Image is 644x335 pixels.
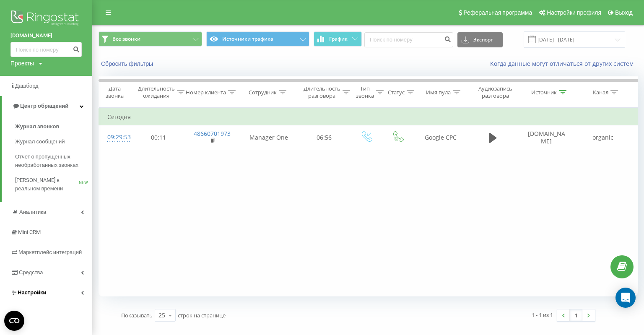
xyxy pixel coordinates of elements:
span: Показывать [121,312,153,319]
span: Все звонки [112,36,140,42]
td: Manager One [239,125,298,150]
td: [DOMAIN_NAME] [518,125,575,150]
a: Центр обращений [2,96,92,116]
a: Отчет о пропущенных необработанных звонках [15,149,92,173]
a: [DOMAIN_NAME] [10,31,82,40]
div: Тип звонка [356,85,374,99]
input: Поиск по номеру [364,32,453,47]
a: Журнал сообщений [15,134,92,149]
span: Настройки [18,289,47,296]
div: Источник [531,89,557,96]
a: 48660701973 [194,130,231,138]
td: 06:56 [298,125,351,150]
span: Дашборд [15,83,39,89]
a: Журнал звонков [15,119,92,134]
span: Журнал сообщений [15,138,65,146]
span: Средства [19,269,43,275]
button: График [314,31,362,47]
div: Длительность разговора [304,85,340,99]
span: Журнал звонков [15,122,59,131]
td: 00:11 [132,125,185,150]
td: organic [575,125,631,150]
input: Поиск по номеру [10,42,82,57]
span: Реферальная программа [463,9,532,16]
a: Когда данные могут отличаться от других систем [490,60,638,68]
a: [PERSON_NAME] в реальном времениNEW [15,173,92,196]
span: [PERSON_NAME] в реальном времени [15,176,79,193]
div: Сотрудник [249,89,277,96]
div: Номер клиента [186,89,226,96]
div: Длительность ожидания [138,85,175,99]
span: Выход [615,9,633,16]
span: График [329,36,348,42]
span: Аналитика [19,209,46,215]
div: 09:29:53 [107,129,124,145]
span: Mini CRM [18,229,41,235]
span: Центр обращений [20,103,68,109]
div: 1 - 1 из 1 [532,311,553,319]
button: Сбросить фильтры [99,60,157,68]
div: Статус [388,89,405,96]
div: Проекты [10,59,34,68]
div: Open Intercom Messenger [615,288,636,308]
div: Дата звонка [99,85,130,99]
div: 25 [158,311,165,319]
td: Google CPC [413,125,468,150]
img: Ringostat logo [10,8,82,29]
div: Имя пула [426,89,451,96]
span: Настройки профиля [547,9,601,16]
span: Маркетплейс интеграций [18,249,82,255]
button: Все звонки [99,31,202,47]
span: Отчет о пропущенных необработанных звонках [15,153,88,169]
a: 1 [570,309,582,321]
div: Аудиозапись разговора [475,85,516,99]
button: Экспорт [457,32,503,47]
button: Open CMP widget [4,311,24,331]
span: строк на странице [178,312,226,319]
button: Источники трафика [206,31,310,47]
div: Канал [593,89,608,96]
